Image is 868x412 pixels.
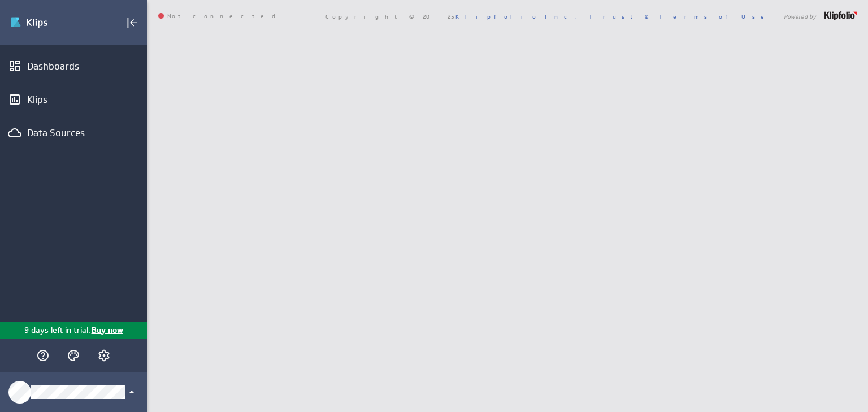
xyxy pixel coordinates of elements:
[24,324,90,336] p: 9 days left in trial.
[10,14,89,32] div: Go to Dashboards
[824,11,857,20] img: logo-footer.png
[90,324,123,336] p: Buy now
[455,12,577,20] a: Klipfolio Inc.
[589,12,772,20] a: Trust & Terms of Use
[158,13,284,20] span: Not connected.
[27,60,120,72] div: Dashboards
[94,346,114,365] div: Account and settings
[27,93,120,106] div: Klips
[64,346,83,365] div: Themes
[325,14,577,19] span: Copyright © 2025
[123,13,142,32] div: Collapse
[33,346,53,365] div: Help
[27,127,120,139] div: Data Sources
[10,14,89,32] img: Klipfolio klips logo
[97,349,111,362] svg: Account and settings
[67,349,80,362] svg: Themes
[784,14,816,19] span: Powered by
